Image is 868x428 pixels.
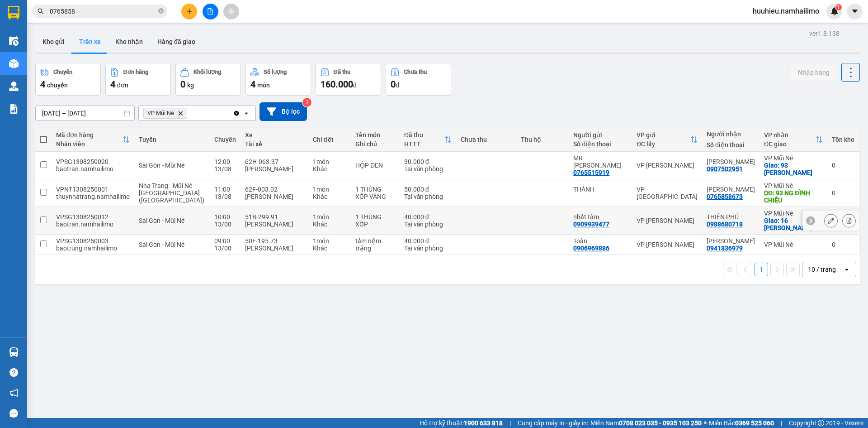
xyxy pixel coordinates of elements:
[139,217,184,224] span: Sài Gòn - Mũi Né
[214,158,236,165] div: 12:00
[707,186,755,193] div: ANH HUY
[391,79,396,90] span: 0
[573,154,627,169] div: MR ROMAN
[637,162,698,169] div: VP [PERSON_NAME]
[707,130,755,138] div: Người nhận
[404,165,452,173] div: Tại văn phòng
[139,162,184,169] span: Sài Gòn - Mũi Né
[637,186,698,200] div: VP [GEOGRAPHIC_DATA]
[158,8,164,14] span: close-circle
[207,8,213,14] span: file-add
[764,182,823,189] div: VP Mũi Né
[186,8,193,14] span: plus
[764,131,816,139] div: VP nhận
[175,63,241,96] button: Khối lượng0kg
[818,420,824,426] span: copyright
[56,140,123,148] div: Nhân viên
[316,63,381,96] button: Đã thu160.000đ
[53,69,72,75] div: Chuyến
[35,63,101,96] button: Chuyến4chuyến
[250,79,255,90] span: 4
[110,79,115,90] span: 4
[108,31,150,53] button: Kho nhận
[245,213,304,221] div: 51B-299.91
[203,4,218,19] button: file-add
[123,69,148,75] div: Đơn hàng
[355,140,395,148] div: Ghi chú
[755,263,768,276] button: 1
[56,165,130,173] div: baotran.namhailimo
[139,241,184,248] span: Sài Gòn - Mũi Né
[707,213,755,221] div: THIÊN PHÚ
[9,389,18,397] span: notification
[56,131,123,139] div: Mã đơn hàng
[72,31,108,53] button: Trên xe
[619,419,702,427] strong: 0708 023 035 - 0935 103 250
[632,128,702,152] th: Toggle SortBy
[764,140,816,148] div: ĐC giao
[313,158,346,165] div: 1 món
[832,241,854,248] div: 0
[245,165,304,173] div: [PERSON_NAME]
[264,69,287,75] div: Số lượng
[573,169,609,176] div: 0765515919
[56,213,130,221] div: VPSG1308250012
[573,237,627,245] div: Toàn
[9,368,18,377] span: question-circle
[461,136,512,143] div: Chưa thu
[832,136,854,143] div: Tồn kho
[355,162,395,169] div: HỘP ĐEN
[464,419,503,427] strong: 1900 633 818
[180,79,185,90] span: 0
[334,69,350,75] div: Đã thu
[56,158,130,165] div: VPSG1308250020
[139,182,204,204] span: Nha Trang - Mũi Né - [GEOGRAPHIC_DATA] ([GEOGRAPHIC_DATA])
[707,158,755,165] div: DANIEL LE
[404,193,452,200] div: Tại văn phòng
[704,421,707,425] span: ⚪️
[117,82,128,89] span: đơn
[105,63,171,96] button: Đơn hàng4đơn
[707,221,743,228] div: 0988680718
[764,162,823,176] div: Giao: 93 NGUYEN DINH CHIEU
[396,82,399,89] span: đ
[245,221,304,228] div: [PERSON_NAME]
[313,213,346,221] div: 1 món
[35,31,72,53] button: Kho gửi
[590,418,702,428] span: Miền Nam
[158,7,164,16] span: close-circle
[707,165,743,173] div: 0907502951
[707,193,743,200] div: 0765858673
[404,213,452,221] div: 40.000 đ
[40,79,45,90] span: 4
[245,158,304,165] div: 62H-063.37
[573,245,609,252] div: 0906969886
[38,8,44,14] span: search
[637,217,698,224] div: VP [PERSON_NAME]
[243,110,250,117] svg: open
[214,237,236,245] div: 09:00
[187,82,194,89] span: kg
[214,213,236,221] div: 10:00
[404,140,444,148] div: HTTT
[404,131,444,139] div: Đã thu
[313,221,346,228] div: Khác
[420,418,503,428] span: Hỗ trợ kỹ thuật:
[404,69,427,75] div: Chưa thu
[832,189,854,197] div: 0
[808,265,836,274] div: 10 / trang
[214,186,236,193] div: 11:00
[637,241,698,248] div: VP [PERSON_NAME]
[257,82,270,89] span: món
[764,217,823,231] div: Giao: 16 NGUYỄN ĐÌNH CHIỂU
[313,237,346,245] div: 1 món
[353,82,357,89] span: đ
[223,4,239,19] button: aim
[8,6,19,19] img: logo-vxr
[637,131,690,139] div: VP gửi
[355,237,395,252] div: tấm nệm trắng
[764,241,823,248] div: VP Mũi Né
[245,237,304,245] div: 50E-195.73
[150,31,203,53] button: Hàng đã giao
[509,418,511,428] span: |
